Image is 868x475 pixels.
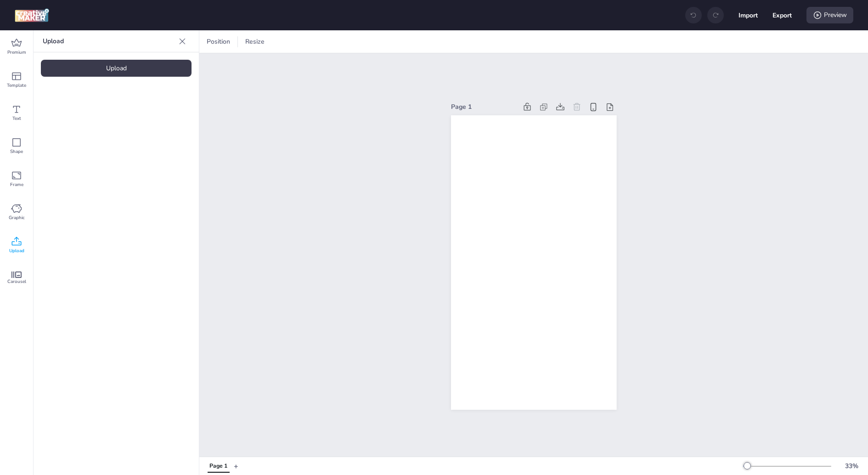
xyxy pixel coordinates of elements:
div: Upload [41,60,192,77]
div: Page 1 [209,462,227,470]
img: logo Creative Maker [15,8,49,22]
div: Tabs [203,458,234,474]
span: Upload [9,247,24,254]
button: Import [738,6,758,25]
span: Resize [243,37,266,46]
span: Text [12,115,21,122]
button: + [234,458,238,474]
span: Template [7,82,26,89]
div: Preview [806,7,853,23]
div: Page 1 [451,102,518,112]
button: Export [772,6,792,25]
span: Shape [10,148,23,155]
span: Position [205,37,232,46]
span: Premium [7,49,26,56]
span: Graphic [9,214,25,221]
span: Carousel [7,278,26,285]
div: 33 % [840,461,862,471]
p: Upload [43,30,175,52]
span: Frame [10,181,23,188]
